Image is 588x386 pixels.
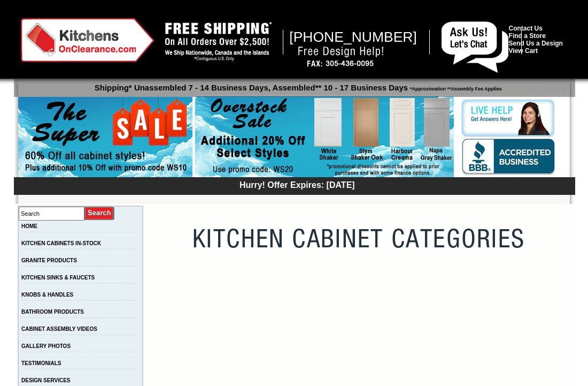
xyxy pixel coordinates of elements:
a: KITCHEN SINKS & FAUCETS [21,275,95,281]
a: CABINET ASSEMBLY VIDEOS [21,326,97,332]
a: Send Us a Design [509,40,563,47]
a: GALLERY PHOTOS [21,343,71,349]
a: TESTIMONIALS [21,360,61,366]
span: [PHONE_NUMBER] [289,29,417,45]
a: HOME [21,223,37,229]
a: Find a Store [509,32,546,40]
a: View Cart [509,47,538,55]
img: Kitchens on Clearance Logo [21,18,154,62]
a: KITCHEN CABINETS IN-STOCK [21,240,101,246]
a: DESIGN SERVICES [21,377,71,383]
input: Submit [84,206,115,221]
a: BATHROOM PRODUCTS [21,309,84,315]
p: Shipping* Unassembled 7 - 14 Business Days, Assembled** 10 - 17 Business Days [19,78,575,92]
a: Contact Us [509,25,543,32]
span: *Approximation **Assembly Fee Applies [408,84,502,92]
a: GRANITE PRODUCTS [21,258,77,263]
div: Hurry! Offer Expires: [DATE] [19,179,575,190]
a: KNOBS & HANDLES [21,292,73,298]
